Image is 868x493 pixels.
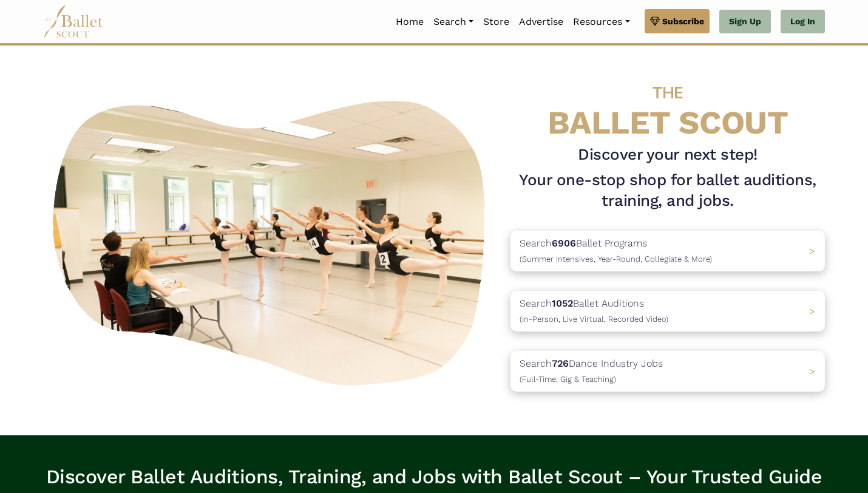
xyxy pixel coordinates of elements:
img: A group of ballerinas talking to each other in a ballet studio [43,87,501,393]
a: Search [429,9,478,35]
span: (Summer Intensives, Year-Round, Collegiate & More) [520,254,712,263]
span: (Full-Time, Gig & Teaching) [520,375,616,384]
a: Subscribe [645,9,710,33]
p: Search Dance Industry Jobs [520,356,663,387]
span: > [809,245,815,257]
span: Subscribe [662,15,704,28]
h3: Discover your next step! [510,144,825,165]
img: gem.svg [650,15,660,28]
a: Search6906Ballet Programs(Summer Intensives, Year-Round, Collegiate & More)> [510,231,825,271]
a: Home [391,9,429,35]
span: > [809,305,815,317]
h1: Your one-stop shop for ballet auditions, training, and jobs. [510,170,825,211]
a: Resources [568,9,634,35]
b: 726 [552,358,569,369]
p: Search Ballet Programs [520,236,712,267]
b: 6906 [552,237,576,249]
a: Search1052Ballet Auditions(In-Person, Live Virtual, Recorded Video) > [510,291,825,331]
a: Log In [781,10,825,34]
p: Search Ballet Auditions [520,296,668,327]
span: (In-Person, Live Virtual, Recorded Video) [520,314,668,324]
a: Store [478,9,514,35]
b: 1052 [552,297,573,309]
h4: BALLET SCOUT [510,70,825,140]
a: Search726Dance Industry Jobs(Full-Time, Gig & Teaching) > [510,351,825,392]
span: THE [653,83,683,103]
a: Advertise [514,9,568,35]
a: Sign Up [719,10,771,34]
span: > [809,365,815,377]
